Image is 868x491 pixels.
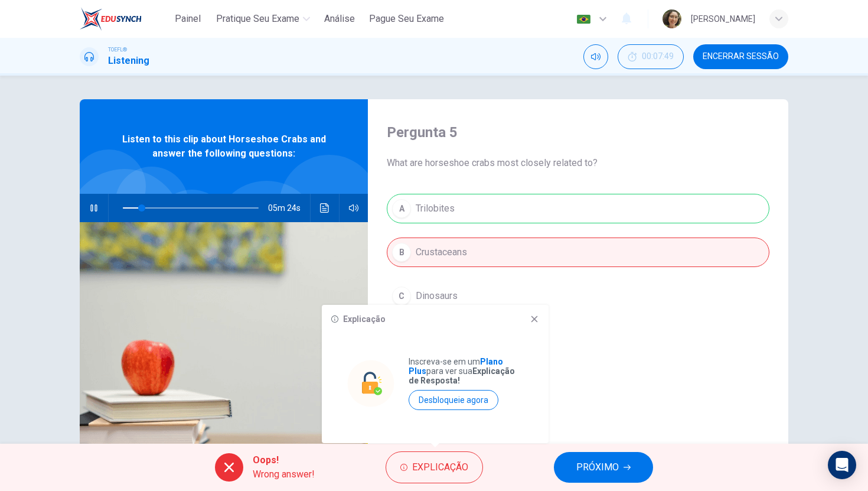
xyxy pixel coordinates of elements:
[369,12,444,26] span: Pague Seu Exame
[409,357,523,385] p: Inscreva-se em um para ver sua
[343,314,386,324] h6: Explicação
[253,467,315,482] span: Wrong answer!
[409,366,515,385] strong: Explicação de Resposta!
[412,459,468,476] span: Explicação
[663,9,681,28] img: Profile picture
[691,12,755,26] div: [PERSON_NAME]
[583,44,608,69] div: Silenciar
[108,54,149,68] h1: Listening
[703,52,779,61] span: Encerrar Sessão
[268,194,310,222] span: 05m 24s
[80,7,142,31] img: EduSynch logo
[409,390,498,410] button: Desbloqueie agora
[576,459,619,476] span: PRÓXIMO
[387,123,769,142] h4: Pergunta 5
[409,357,503,376] strong: Plano Plus
[108,45,127,54] span: TOEFL®
[642,52,674,61] span: 00:07:49
[315,194,334,222] button: Clique para ver a transcrição do áudio
[387,156,769,170] span: What are horseshoe crabs most closely related to?
[828,451,856,479] div: Open Intercom Messenger
[216,12,299,26] span: Pratique seu exame
[253,453,315,467] span: Oops!
[175,12,201,26] span: Painel
[576,15,591,24] img: pt
[618,44,684,69] div: Esconder
[324,12,355,26] span: Análise
[118,132,329,161] span: Listen to this clip about Horseshoe Crabs and answer the following questions:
